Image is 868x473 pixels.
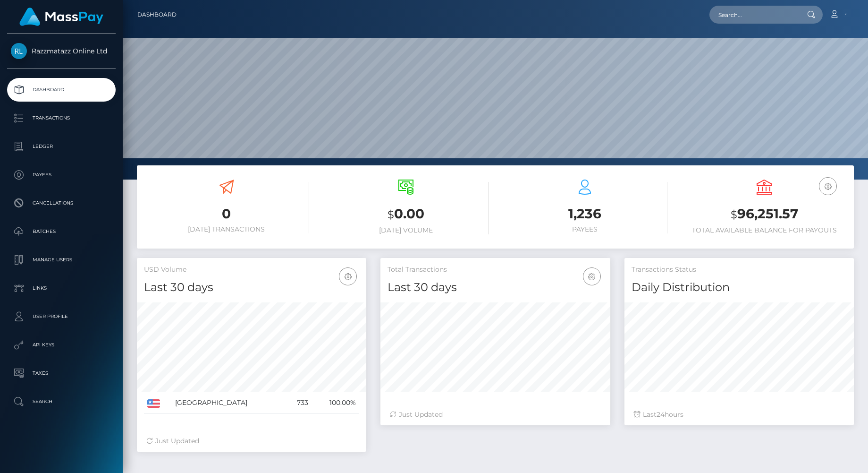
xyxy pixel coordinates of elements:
img: Razzmatazz Online Ltd [11,43,27,59]
h4: Last 30 days [144,279,359,296]
td: 100.00% [312,392,359,414]
p: Transactions [11,111,112,125]
h3: 1,236 [503,205,668,223]
p: Manage Users [11,253,112,267]
h6: [DATE] Volume [323,226,489,234]
h3: 0.00 [323,205,489,224]
h4: Last 30 days [388,279,603,296]
p: Search [11,395,112,409]
a: Transactions [7,106,116,130]
a: Taxes [7,361,116,385]
a: Batches [7,220,116,243]
p: Taxes [11,366,112,380]
img: US.png [147,399,160,408]
img: MassPay Logo [19,8,103,26]
div: Just Updated [146,436,357,446]
input: Search... [709,6,798,24]
td: [GEOGRAPHIC_DATA] [172,392,286,414]
span: Razzmatazz Online Ltd [7,47,116,55]
a: Manage Users [7,248,116,272]
div: Last hours [634,410,844,420]
a: API Keys [7,333,116,357]
a: Dashboard [137,5,177,25]
p: Batches [11,224,112,239]
a: Cancellations [7,191,116,215]
p: User Profile [11,310,112,324]
div: Just Updated [390,410,600,420]
a: Dashboard [7,78,116,102]
a: Search [7,390,116,413]
p: Cancellations [11,196,112,210]
p: Dashboard [11,83,112,97]
a: Links [7,276,116,300]
small: $ [388,208,394,221]
a: User Profile [7,305,116,328]
p: API Keys [11,338,112,352]
h5: Transactions Status [632,265,847,275]
td: 733 [286,392,312,414]
a: Payees [7,163,116,187]
span: 24 [657,410,665,419]
a: Ledger [7,135,116,158]
h6: Payees [503,225,668,233]
h4: Daily Distribution [632,279,847,296]
h3: 96,251.57 [682,205,847,224]
p: Ledger [11,139,112,154]
h6: [DATE] Transactions [144,225,309,233]
p: Links [11,281,112,295]
h5: Total Transactions [388,265,603,275]
h5: USD Volume [144,265,359,275]
h3: 0 [144,205,309,223]
h6: Total Available Balance for Payouts [682,226,847,234]
small: $ [731,208,737,221]
p: Payees [11,168,112,182]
